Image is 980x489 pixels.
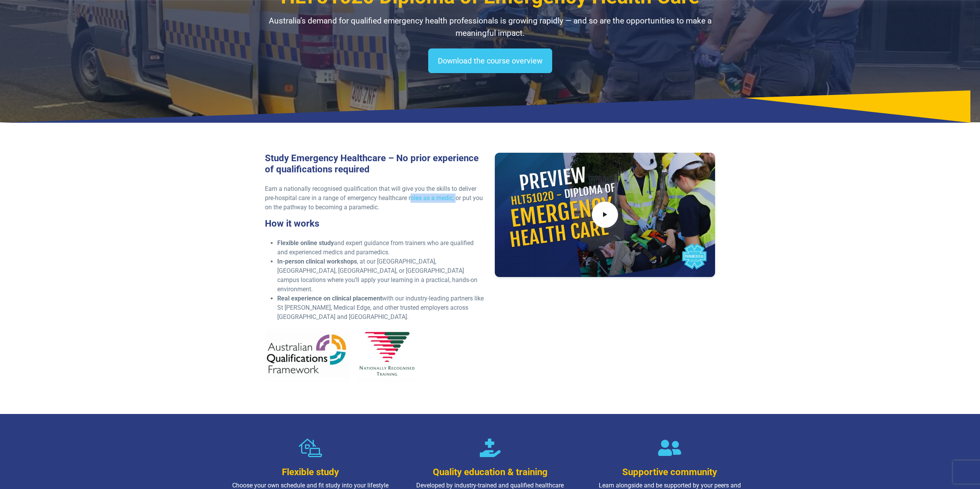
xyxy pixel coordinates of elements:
p: Australia’s demand for qualified emergency health professionals is growing rapidly — and so are t... [265,15,715,39]
p: Earn a nationally recognised qualification that will give you the skills to deliver pre-hospital ... [265,184,486,212]
h3: Flexible study [231,467,390,478]
h3: Quality education & training [411,467,569,478]
a: Download the course overview [428,48,552,73]
strong: Flexible online study [277,239,334,247]
li: and expert guidance from trainers who are qualified and experienced medics and paramedics. [277,239,486,257]
li: with our industry-leading partners like St [PERSON_NAME], Medical Edge, and other trusted employe... [277,294,486,322]
strong: In-person clinical workshops [277,258,357,265]
h3: Supportive community [591,467,749,478]
strong: Real experience on clinical placement [277,295,382,302]
li: , at our [GEOGRAPHIC_DATA], [GEOGRAPHIC_DATA], [GEOGRAPHIC_DATA], or [GEOGRAPHIC_DATA] campus loc... [277,257,486,294]
h3: How it works [265,218,486,229]
h3: Study Emergency Healthcare – No prior experience of qualifications required [265,153,486,175]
